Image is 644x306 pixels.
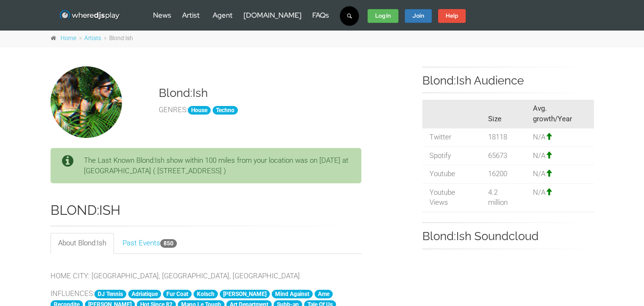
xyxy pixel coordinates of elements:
[197,291,215,297] a: Kolsch
[422,230,594,243] h3: Blond:Ish Soundcloud
[312,11,329,20] a: FAQs
[166,291,188,297] a: Fur Coat
[526,183,594,212] td: N/A
[84,35,101,42] a: Artists
[422,128,481,147] td: Twitter
[446,12,458,20] strong: Help
[526,147,594,165] td: N/A
[405,9,432,23] a: Join
[213,11,233,20] a: Agent
[412,12,424,20] strong: Join
[51,66,122,138] img: Blond:Ish
[188,106,211,115] span: House
[51,271,362,281] p: HOME CITY: [GEOGRAPHIC_DATA], [GEOGRAPHIC_DATA], [GEOGRAPHIC_DATA]
[244,11,301,20] a: [DOMAIN_NAME]
[481,128,525,147] td: 18118
[51,233,114,253] a: About Blond:Ish
[438,9,466,23] a: Help
[153,11,171,20] a: News
[481,165,525,183] td: 16200
[526,128,594,147] td: N/A
[223,291,266,297] a: [PERSON_NAME]
[422,74,594,88] h3: Blond:Ish Audience
[368,9,399,23] a: Log In
[275,291,309,297] a: Mind Against
[132,291,158,297] a: Adriatique
[61,35,76,42] a: Home
[422,183,481,212] td: Youtube Views
[160,239,177,248] span: 850
[115,233,184,253] a: Past Events850
[182,11,200,20] a: Artist
[213,106,238,115] span: Techno
[59,10,121,21] img: WhereDJsPlay
[375,12,391,20] strong: Log In
[481,183,525,212] td: 4.2 million
[481,147,525,165] td: 65673
[422,165,481,183] td: Youtube
[98,291,123,297] a: DJ Tennis
[318,291,329,297] a: Ame
[159,86,208,100] h3: Blond:Ish
[51,148,362,183] div: The Last Known Blond:Ish show within 100 miles from your location was on [DATE] at [GEOGRAPHIC_DA...
[422,147,481,165] td: Spotify
[481,100,525,128] th: Size
[526,100,594,128] th: Avg. growth/Year
[51,202,362,219] h2: Blond:Ish
[102,34,133,43] li: Blond:Ish
[159,105,361,115] p: GENRES:
[526,165,594,183] td: N/A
